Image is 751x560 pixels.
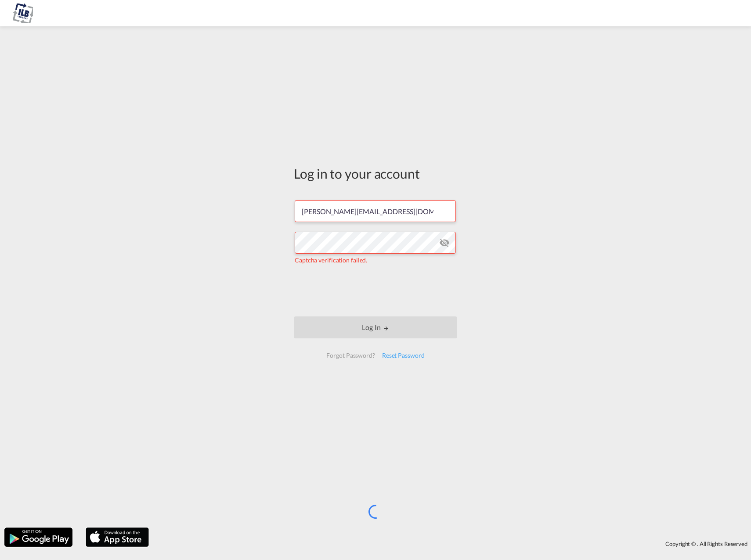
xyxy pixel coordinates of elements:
[379,348,428,363] div: Reset Password
[294,164,457,183] div: Log in to your account
[295,200,456,222] input: Enter email/phone number
[309,273,442,308] iframe: reCAPTCHA
[4,527,73,548] img: google.png
[85,527,150,548] img: apple.png
[295,256,367,264] span: Captcha verification failed.
[13,4,33,23] img: 625ebc90a5f611efb2de8361e036ac32.png
[294,316,457,338] button: LOGIN
[153,536,751,551] div: Copyright © . All Rights Reserved
[439,237,450,248] md-icon: icon-eye-off
[323,348,378,363] div: Forgot Password?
